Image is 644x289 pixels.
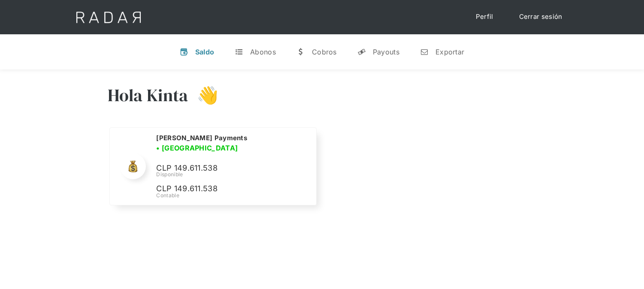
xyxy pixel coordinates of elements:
[195,48,215,56] div: Saldo
[312,48,337,56] div: Cobros
[156,134,247,142] h2: [PERSON_NAME] Payments
[511,9,571,25] a: Cerrar sesión
[373,48,399,56] div: Payouts
[296,48,305,56] div: w
[156,192,305,199] div: Contable
[156,143,238,153] h3: • [GEOGRAPHIC_DATA]
[180,48,188,56] div: v
[188,84,218,106] h3: 👋
[467,9,502,25] a: Perfil
[435,48,464,56] div: Exportar
[420,48,429,56] div: n
[156,183,285,195] p: CLP 149.611.538
[156,162,285,175] p: CLP 149.611.538
[108,84,188,106] h3: Hola Kinta
[235,48,243,56] div: t
[156,171,305,178] div: Disponible
[357,48,366,56] div: y
[250,48,276,56] div: Abonos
